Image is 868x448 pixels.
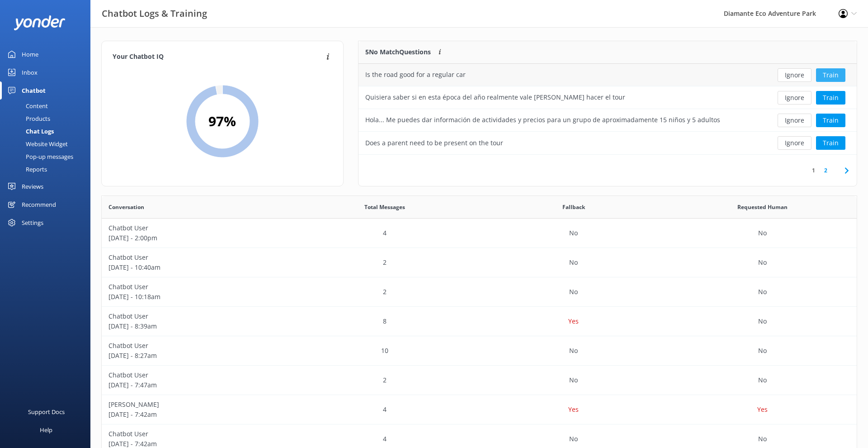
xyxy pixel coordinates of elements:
p: Chatbot User [108,311,284,321]
div: Does a parent need to be present on the tour [365,138,503,148]
img: yonder-white-logo.png [14,15,66,30]
p: 4 [383,228,387,238]
div: Reports [5,163,47,176]
button: Train [816,136,845,150]
div: Reviews [22,177,43,195]
div: row [102,277,857,307]
div: Pop-up messages [5,150,73,163]
button: Ignore [778,91,811,105]
div: Website Widget [5,138,68,150]
div: Settings [22,214,43,232]
p: No [569,228,578,238]
p: 5 No Match Questions [365,47,431,57]
p: Chatbot User [108,429,284,439]
p: No [758,287,767,297]
button: Train [816,68,845,82]
div: Content [5,100,48,112]
p: No [569,375,578,385]
p: [DATE] - 8:27am [108,351,284,361]
p: 10 [381,346,388,356]
span: Fallback [562,203,585,211]
p: No [758,346,767,356]
button: Ignore [778,68,811,82]
p: Yes [568,316,579,326]
div: row [102,248,857,277]
div: Products [5,112,50,125]
span: Total Messages [364,203,405,211]
p: No [758,316,767,326]
span: Conversation [108,203,144,211]
div: row [359,86,857,109]
p: No [758,375,767,385]
p: 2 [383,375,387,385]
p: No [758,228,767,238]
p: [DATE] - 10:18am [108,292,284,302]
p: No [758,434,767,444]
div: grid [359,64,857,154]
div: Home [22,45,38,63]
div: row [359,132,857,154]
a: 2 [820,166,832,175]
div: Is the road good for a regular car [365,70,466,80]
div: row [102,395,857,424]
p: [PERSON_NAME] [108,400,284,410]
h2: 97 % [208,110,236,132]
div: Quisiera saber si en esta época del año realmente vale [PERSON_NAME] hacer el tour [365,92,625,102]
div: Hola... Me puedes dar información de actividades y precios para un grupo de aproximadamente 15 ni... [365,115,720,125]
a: Chat Logs [5,125,90,138]
p: Yes [568,405,579,415]
h3: Chatbot Logs & Training [102,6,207,21]
p: [DATE] - 7:47am [108,380,284,390]
p: Chatbot User [108,341,284,351]
div: Chat Logs [5,125,54,138]
p: 2 [383,287,387,297]
p: 8 [383,316,387,326]
p: No [569,346,578,356]
p: No [569,434,578,444]
p: No [569,257,578,267]
div: Support Docs [28,403,65,421]
a: 1 [807,166,820,175]
div: row [102,336,857,366]
div: row [359,64,857,86]
a: Website Widget [5,138,90,150]
button: Train [816,114,845,127]
div: Inbox [22,63,38,81]
button: Ignore [778,114,811,127]
p: [DATE] - 2:00pm [108,233,284,243]
a: Pop-up messages [5,150,90,163]
p: Chatbot User [108,282,284,292]
p: Chatbot User [108,223,284,233]
p: [DATE] - 7:42am [108,410,284,419]
div: row [102,366,857,395]
div: row [359,109,857,132]
button: Ignore [778,136,811,150]
button: Train [816,91,845,105]
a: Products [5,112,90,125]
p: 2 [383,257,387,267]
p: No [758,257,767,267]
p: Yes [757,405,768,415]
p: 4 [383,434,387,444]
a: Reports [5,163,90,176]
p: No [569,287,578,297]
a: Content [5,100,90,112]
p: Chatbot User [108,253,284,262]
h4: Your Chatbot IQ [113,52,324,62]
div: row [102,219,857,248]
p: [DATE] - 10:40am [108,262,284,272]
div: Recommend [22,195,56,214]
div: Chatbot [22,81,46,100]
p: [DATE] - 8:39am [108,321,284,331]
p: Chatbot User [108,370,284,380]
p: 4 [383,405,387,415]
div: row [102,307,857,336]
span: Requested Human [737,203,788,211]
div: Help [40,421,52,439]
